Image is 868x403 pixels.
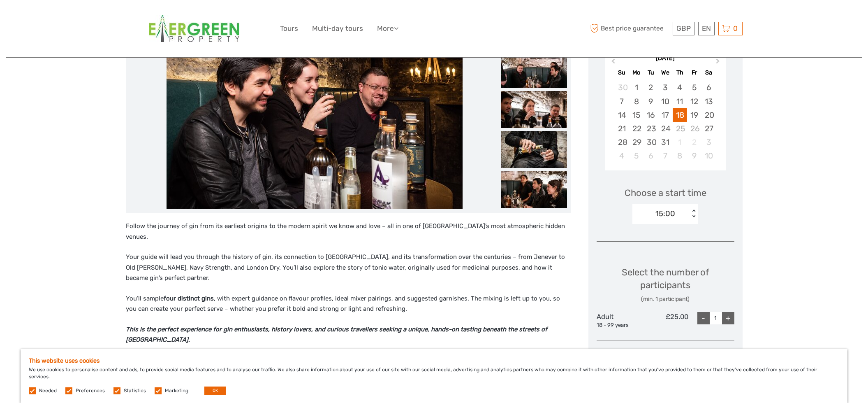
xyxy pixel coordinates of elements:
[643,108,658,122] div: Choose Tuesday, December 16th, 2025
[658,149,672,163] div: Choose Wednesday, January 7th, 2026
[701,95,716,108] div: Choose Saturday, December 13th, 2025
[629,122,643,135] div: Choose Monday, December 22nd, 2025
[697,312,710,324] div: -
[687,149,701,163] div: Choose Friday, January 9th, 2026
[629,67,643,78] div: Mo
[722,312,734,324] div: +
[687,135,701,149] div: Not available Friday, January 2nd, 2026
[673,95,687,108] div: Choose Thursday, December 11th, 2025
[658,135,672,149] div: Choose Wednesday, December 31st, 2025
[167,11,463,209] img: 9dbe58e7ebfb42968561d8d33be39ea9_main_slider.jpg
[698,22,715,35] div: EN
[165,387,188,394] label: Marketing
[687,122,701,135] div: Not available Friday, December 26th, 2025
[643,81,658,94] div: Choose Tuesday, December 2nd, 2025
[21,349,847,403] div: We use cookies to personalise content and ads, to provide social media features and to analyse ou...
[76,387,105,394] label: Preferences
[673,135,687,149] div: Not available Thursday, January 1st, 2026
[629,149,643,163] div: Choose Monday, January 5th, 2026
[607,81,723,163] div: month 2025-12
[687,67,701,78] div: Fr
[673,81,687,94] div: Choose Thursday, December 4th, 2025
[501,51,567,88] img: 7ade7c9213ed481c9c9597a35f21be01_slider_thumbnail.jpg
[658,67,672,78] div: We
[615,81,629,94] div: Choose Sunday, November 30th, 2025
[204,387,226,395] button: OK
[687,95,701,108] div: Choose Friday, December 12th, 2025
[280,23,298,35] a: Tours
[629,108,643,122] div: Choose Monday, December 15th, 2025
[658,108,672,122] div: Choose Wednesday, December 17th, 2025
[39,387,57,394] label: Needed
[126,221,571,242] p: Follow the journey of gin from its earliest origins to the modern spirit we know and love – all i...
[673,67,687,78] div: Th
[597,266,734,303] div: Select the number of participants
[597,312,643,329] div: Adult
[701,135,716,149] div: Choose Saturday, January 3rd, 2026
[690,210,697,218] div: < >
[629,81,643,94] div: Choose Monday, December 1st, 2025
[597,295,734,303] div: (min. 1 participant)
[658,95,672,108] div: Choose Wednesday, December 10th, 2025
[501,91,567,128] img: f21c16f60c2040e983abb316421e58e8_slider_thumbnail.jpg
[643,122,658,135] div: Choose Tuesday, December 23rd, 2025
[658,81,672,94] div: Choose Wednesday, December 3rd, 2025
[12,14,93,21] p: We're away right now. Please check back later!
[701,108,716,122] div: Choose Saturday, December 20th, 2025
[615,149,629,163] div: Choose Sunday, January 4th, 2026
[701,149,716,163] div: Choose Saturday, January 10th, 2026
[643,67,658,78] div: Tu
[676,24,691,33] span: GBP
[712,56,725,70] button: Next Month
[643,95,658,108] div: Choose Tuesday, December 9th, 2025
[701,122,716,135] div: Choose Saturday, December 27th, 2025
[126,326,547,344] strong: This is the perfect experience for gin enthusiasts, history lovers, and curious travellers seekin...
[673,122,687,135] div: Not available Thursday, December 25th, 2025
[312,23,363,35] a: Multi-day tours
[615,108,629,122] div: Choose Sunday, December 14th, 2025
[164,295,214,302] strong: four distinct gins
[643,149,658,163] div: Choose Tuesday, January 6th, 2026
[655,208,675,219] div: 15:00
[629,135,643,149] div: Choose Monday, December 29th, 2025
[588,22,671,35] span: Best price guarantee
[615,135,629,149] div: Choose Sunday, December 28th, 2025
[605,54,726,63] div: [DATE]
[701,67,716,78] div: Sa
[642,312,688,329] div: £25.00
[615,122,629,135] div: Choose Sunday, December 21st, 2025
[673,149,687,163] div: Choose Thursday, January 8th, 2026
[687,81,701,94] div: Choose Friday, December 5th, 2025
[501,131,567,168] img: dde0a7e085184d07a6b1079b574d368d_slider_thumbnail.jpg
[501,171,567,208] img: bb7e07fc48ee47b28bb37f8126ee1179_slider_thumbnail.jpg
[126,252,571,284] p: Your guide will lead you through the history of gin, its connection to [GEOGRAPHIC_DATA], and its...
[732,24,739,33] span: 0
[126,294,571,314] p: You’ll sample , with expert guidance on flavour profiles, ideal mixer pairings, and suggested gar...
[625,186,706,199] span: Choose a start time
[701,81,716,94] div: Choose Saturday, December 6th, 2025
[124,387,146,394] label: Statistics
[687,108,701,122] div: Choose Friday, December 19th, 2025
[673,108,687,122] div: Choose Thursday, December 18th, 2025
[597,321,643,329] div: 18 - 99 years
[643,135,658,149] div: Choose Tuesday, December 30th, 2025
[658,122,672,135] div: Choose Wednesday, December 24th, 2025
[377,23,398,35] a: More
[615,95,629,108] div: Choose Sunday, December 7th, 2025
[629,95,643,108] div: Choose Monday, December 8th, 2025
[95,13,104,23] button: Open LiveChat chat widget
[615,67,629,78] div: Su
[149,15,239,42] img: 1118-00389806-0e32-489a-b393-f477dd7460c1_logo_big.jpg
[606,56,619,70] button: Previous Month
[29,357,839,364] h5: This website uses cookies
